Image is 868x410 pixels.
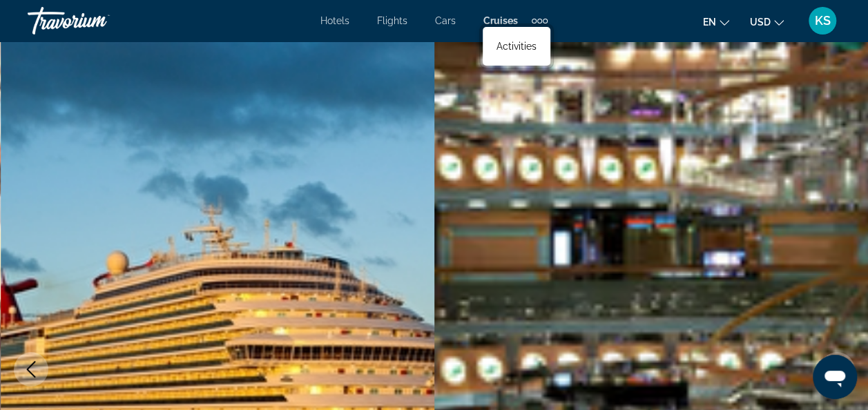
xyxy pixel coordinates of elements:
[815,14,831,28] span: KS
[820,352,854,387] button: Next image
[490,34,543,59] a: Activities
[750,17,771,28] span: USD
[483,15,518,26] a: Cruises
[813,355,857,399] iframe: Button to launch messaging window
[496,41,537,52] span: Activities
[804,6,840,35] button: User Menu
[703,17,716,28] span: en
[28,3,166,39] a: Travorium
[532,10,548,32] button: Extra navigation items
[320,15,349,26] a: Hotels
[14,352,48,387] button: Previous image
[703,12,729,32] button: Change language
[435,15,456,26] a: Cars
[750,12,784,32] button: Change currency
[377,15,407,26] a: Flights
